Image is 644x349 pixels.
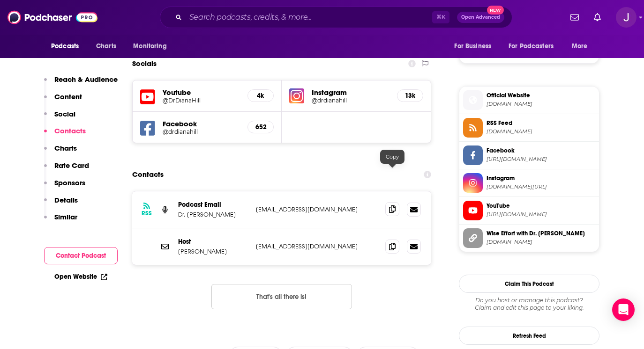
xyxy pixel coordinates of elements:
[96,40,116,53] span: Charts
[44,92,82,109] button: Content
[454,40,491,53] span: For Business
[178,247,248,255] p: [PERSON_NAME]
[44,196,78,213] button: Details
[405,92,415,100] h5: 13k
[509,40,554,53] span: For Podcasters
[163,88,240,97] h5: Youtube
[448,37,503,55] button: open menu
[127,37,179,55] button: open menu
[54,144,77,153] p: Charts
[90,37,122,55] a: Charts
[44,75,118,92] button: Reach & Audience
[54,161,89,170] p: Rate Card
[255,92,266,100] h5: 4k
[133,40,166,53] span: Monitoring
[487,183,595,190] span: instagram.com/drdianahill
[463,145,595,165] a: Facebook[URL][DOMAIN_NAME]
[256,242,378,250] p: [EMAIL_ADDRESS][DOMAIN_NAME]
[487,239,595,246] span: drdianahill.com
[163,119,240,128] h5: Facebook
[487,128,595,135] span: feeds.captivate.fm
[487,101,595,108] span: wiseeffortshow.com
[54,109,75,118] p: Social
[502,37,567,55] button: open menu
[178,238,248,246] p: Host
[432,11,449,23] span: ⌘ K
[616,7,637,28] span: Logged in as josephpapapr
[567,9,583,25] a: Show notifications dropdown
[572,40,588,53] span: More
[487,174,595,182] span: Instagram
[487,6,504,15] span: New
[44,144,77,161] button: Charts
[461,15,500,20] span: Open Advanced
[44,126,86,144] button: Contacts
[457,12,504,23] button: Open AdvancedNew
[256,205,378,213] p: [EMAIL_ADDRESS][DOMAIN_NAME]
[459,297,599,312] div: Claim and edit this page to your liking.
[616,7,637,28] img: User Profile
[54,212,77,221] p: Similar
[186,10,432,25] input: Search podcasts, credits, & more...
[45,37,91,55] button: open menu
[132,166,164,183] h2: Contacts
[487,91,595,100] span: Official Website
[54,92,82,101] p: Content
[54,75,118,84] p: Reach & Audience
[612,298,635,321] div: Open Intercom Messenger
[312,88,389,97] h5: Instagram
[54,196,78,204] p: Details
[255,123,266,131] h5: 652
[51,40,79,53] span: Podcasts
[463,90,595,110] a: Official Website[DOMAIN_NAME]
[142,210,152,217] h3: RSS
[565,37,599,55] button: open menu
[44,212,77,230] button: Similar
[54,273,107,281] a: Open Website
[463,201,595,220] a: YouTube[URL][DOMAIN_NAME]
[487,202,595,210] span: YouTube
[44,247,118,264] button: Contact Podcast
[463,228,595,248] a: Wise Effort with Dr. [PERSON_NAME][DOMAIN_NAME]
[459,327,599,345] button: Refresh Feed
[132,55,157,73] h2: Socials
[380,150,404,164] div: Copy
[211,284,352,309] button: Nothing here.
[463,118,595,138] a: RSS Feed[DOMAIN_NAME]
[44,178,85,196] button: Sponsors
[163,97,240,104] a: @DrDianaHill
[160,7,512,28] div: Search podcasts, credits, & more...
[312,97,389,104] a: @drdianahill
[44,161,89,178] button: Rate Card
[178,211,248,218] p: Dr. [PERSON_NAME]
[459,275,599,293] button: Claim This Podcast
[54,126,86,135] p: Contacts
[487,211,595,218] span: https://www.youtube.com/@DrDianaHill
[487,146,595,155] span: Facebook
[163,128,240,135] a: @drdianahill
[616,7,637,28] button: Show profile menu
[178,201,248,209] p: Podcast Email
[487,229,595,238] span: Wise Effort with Dr. [PERSON_NAME]
[487,156,595,163] span: https://www.facebook.com/drdianahill
[487,119,595,127] span: RSS Feed
[7,8,97,26] img: Podchaser - Follow, Share and Rate Podcasts
[463,173,595,193] a: Instagram[DOMAIN_NAME][URL]
[44,109,75,127] button: Social
[289,88,304,103] img: iconImage
[54,178,85,187] p: Sponsors
[459,297,599,304] span: Do you host or manage this podcast?
[590,9,605,25] a: Show notifications dropdown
